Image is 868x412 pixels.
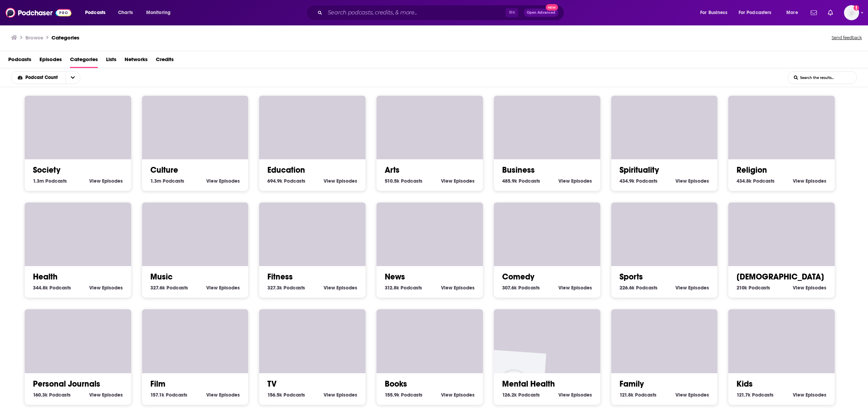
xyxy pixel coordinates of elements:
[33,178,44,184] span: 1.3m
[675,392,687,398] span: View
[483,72,551,140] div: The BitBlockBoom Bitcoin Podcast
[806,392,826,398] span: Episodes
[39,54,62,68] a: Episodes
[114,7,137,18] a: Charts
[749,285,770,291] span: Podcasts
[600,286,668,354] div: Togethermess
[385,178,423,184] a: 510.5k Arts Podcasts
[385,272,405,282] a: News
[206,285,218,291] span: View
[558,285,592,291] a: View Comedy Episodes
[737,392,774,398] a: 121.7k Kids Podcasts
[663,183,731,251] div: Fair Catch
[524,9,558,17] button: Open AdvancedNew
[206,178,240,184] a: View Culture Episodes
[131,286,199,354] div: The Ghosts of Harrenhal: A Song of Ice and Fire Podcast (ASOIAF)
[454,285,475,291] span: Episodes
[365,72,433,140] div: Wooden Overcoats
[793,285,804,291] span: View
[324,178,335,184] span: View
[571,178,592,184] span: Episodes
[502,379,555,389] a: Mental Health
[385,285,399,291] span: 312.8k
[336,392,357,398] span: Episodes
[620,392,657,398] a: 121.8k Family Podcasts
[675,285,687,291] span: View
[89,392,101,398] span: View
[483,286,551,354] div: Las parejas disparejas
[336,285,357,291] span: Episodes
[527,11,555,14] span: Open Advanced
[248,72,316,140] div: Authority Hacker Podcast – AI & Automation for Small biz & Marketers
[781,183,849,251] div: Umoja Fm
[737,272,824,282] a: [DEMOGRAPHIC_DATA]
[620,178,635,184] span: 434.9k
[454,178,475,184] span: Episodes
[385,392,400,398] span: 155.9k
[620,285,658,291] a: 226.6k Sports Podcasts
[441,178,452,184] span: View
[502,272,534,282] a: Comedy
[752,392,774,398] span: Podcasts
[518,285,540,291] span: Podcasts
[125,54,148,68] a: Networks
[365,179,433,247] div: Bitcoin & Markets
[429,77,497,145] div: The Magnus Archives
[385,165,400,175] a: Arts
[620,272,643,282] a: Sports
[8,54,31,68] a: Podcasts
[700,8,727,18] span: For Business
[739,8,772,18] span: For Podcasters
[206,285,240,291] a: View Music Episodes
[166,285,188,291] span: Podcasts
[33,272,58,282] a: Health
[429,183,497,251] div: The No Good, Terribly Kind, Wonderful Lives and Tragic Deaths of Barry and Honey Sherman
[106,54,116,68] a: Lists
[51,34,79,41] a: Categories
[267,392,282,398] span: 156.5k
[248,286,316,354] div: The Always Sunny Podcast
[336,178,357,184] span: Episodes
[808,7,820,19] a: Show notifications dropdown
[695,7,736,18] button: open menu
[33,392,48,398] span: 160.3k
[663,290,731,358] div: The Otis Way
[150,379,165,389] a: Film
[502,285,517,291] span: 307.6k
[156,54,174,68] a: Credits
[284,178,305,184] span: Podcasts
[620,178,658,184] a: 434.9k Spirituality Podcasts
[77,183,145,251] div: This Podcast Will Kill You
[166,392,187,398] span: Podcasts
[441,392,452,398] span: View
[146,8,171,18] span: Monitoring
[267,165,305,175] a: Education
[441,285,475,291] a: View News Episodes
[33,285,48,291] span: 344.8k
[267,272,293,282] a: Fitness
[267,379,277,389] a: TV
[429,290,497,358] div: Cent'anni sono un giorno Roberto Roversi
[385,392,423,398] a: 155.9k Books Podcasts
[441,178,475,184] a: View Arts Episodes
[267,285,305,291] a: 327.3k Fitness Podcasts
[793,392,826,398] a: View Kids Episodes
[45,178,67,184] span: Podcasts
[502,285,540,291] a: 307.6k Comedy Podcasts
[558,392,570,398] span: View
[401,178,423,184] span: Podcasts
[66,71,80,84] button: open menu
[325,7,506,18] input: Search podcasts, credits, & more...
[737,379,753,389] a: Kids
[793,285,826,291] a: View [DEMOGRAPHIC_DATA] Episodes
[131,179,199,247] div: 36 Questions – The Podcast Musical
[141,7,180,18] button: open menu
[734,7,782,18] button: open menu
[558,392,592,398] a: View Mental Health Episodes
[324,392,357,398] a: View TV Episodes
[150,392,187,398] a: 157.1k Film Podcasts
[806,285,826,291] span: Episodes
[688,285,709,291] span: Episodes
